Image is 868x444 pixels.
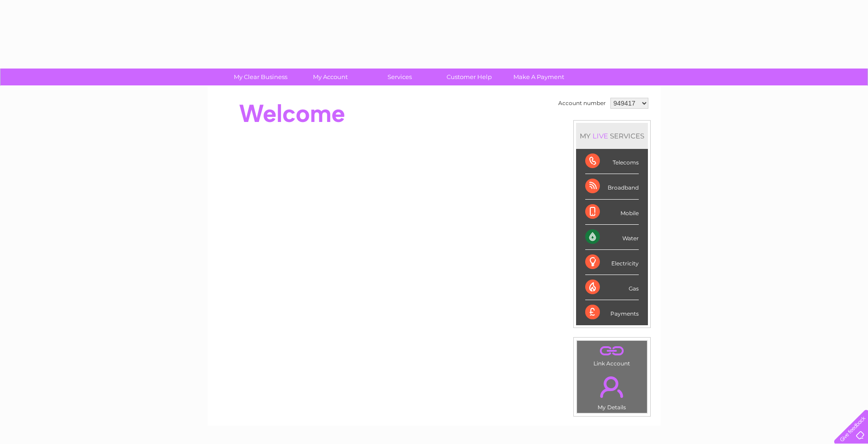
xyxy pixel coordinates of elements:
a: My Account [292,69,368,85]
div: Electricity [585,250,639,275]
a: Services [362,69,437,85]
a: My Clear Business [223,69,298,85]
a: Make A Payment [501,69,577,85]
a: . [579,371,645,403]
div: Gas [585,275,639,300]
td: Link Account [577,340,647,369]
a: Customer Help [431,69,507,85]
div: MY SERVICES [576,123,648,149]
div: Broadband [585,174,639,199]
div: Mobile [585,200,639,225]
div: LIVE [591,132,610,140]
div: Water [585,225,639,250]
td: Account number [556,95,608,111]
div: Payments [585,300,639,325]
td: My Details [577,369,647,413]
a: . [579,343,645,359]
div: Telecoms [585,149,639,174]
